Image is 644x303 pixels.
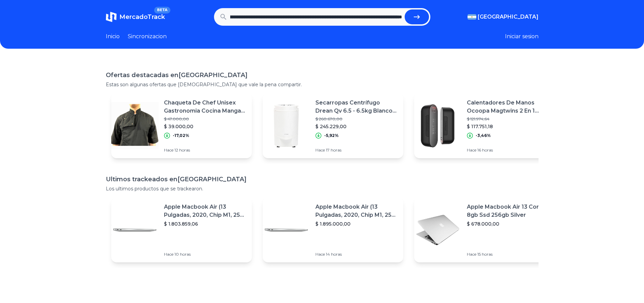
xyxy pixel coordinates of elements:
[467,252,549,257] p: Hace 15 horas
[468,14,476,20] img: Argentina
[263,102,310,149] img: Featured image
[164,220,246,227] p: $ 1.803.859,06
[414,93,555,158] a: Featured imageCalentadores De Manos Ocoopa Magtwins 2 En 1 Recargables Mag$ 121.974,64$ 117.751,1...
[106,174,539,184] h1: Ultimos trackeados en [GEOGRAPHIC_DATA]
[164,123,246,130] p: $ 39.000,00
[154,7,170,14] span: BETA
[414,197,555,262] a: Featured imageApple Macbook Air 13 Core I5 8gb Ssd 256gb Silver$ 678.000,00Hace 15 horas
[164,147,246,153] p: Hace 12 horas
[315,147,398,153] p: Hace 17 horas
[106,185,539,192] p: Los ultimos productos que se trackearon.
[263,93,403,158] a: Featured imageSecarropas Centrífugo Drean Qv 6.5 - 6.5kg Blanco 220v$ 260.670,00$ 245.229,00-5,92...
[315,99,398,115] p: Secarropas Centrífugo Drean Qv 6.5 - 6.5kg Blanco 220v
[164,116,246,122] p: $ 47.000,00
[467,147,549,153] p: Hace 16 horas
[315,220,398,227] p: $ 1.895.000,00
[106,81,539,88] p: Estas son algunas ofertas que [DEMOGRAPHIC_DATA] que vale la pena compartir.
[414,102,461,149] img: Featured image
[106,11,165,22] a: MercadoTrackBETA
[315,123,398,130] p: $ 245.229,00
[106,32,120,41] a: Inicio
[111,206,159,254] img: Featured image
[164,99,246,115] p: Chaqueta De Chef Unisex Gastronomia Cocina Mangas 3/4
[468,13,539,21] button: [GEOGRAPHIC_DATA]
[467,123,549,130] p: $ 117.751,18
[263,197,403,262] a: Featured imageApple Macbook Air (13 Pulgadas, 2020, Chip M1, 256 Gb De Ssd, 8 Gb De Ram) - Plata$...
[414,206,461,254] img: Featured image
[467,99,549,115] p: Calentadores De Manos Ocoopa Magtwins 2 En 1 Recargables Mag
[467,116,549,122] p: $ 121.974,64
[315,116,398,122] p: $ 260.670,00
[119,13,165,21] span: MercadoTrack
[111,93,252,158] a: Featured imageChaqueta De Chef Unisex Gastronomia Cocina Mangas 3/4$ 47.000,00$ 39.000,00-17,02%H...
[111,197,252,262] a: Featured imageApple Macbook Air (13 Pulgadas, 2020, Chip M1, 256 Gb De Ssd, 8 Gb De Ram) - Plata$...
[467,220,549,227] p: $ 678.000,00
[106,11,117,22] img: MercadoTrack
[164,252,246,257] p: Hace 10 horas
[505,32,539,41] button: Iniciar sesion
[315,203,398,219] p: Apple Macbook Air (13 Pulgadas, 2020, Chip M1, 256 Gb De Ssd, 8 Gb De Ram) - Plata
[478,13,539,21] span: [GEOGRAPHIC_DATA]
[315,252,398,257] p: Hace 14 horas
[476,133,491,138] p: -3,46%
[324,133,339,138] p: -5,92%
[173,133,189,138] p: -17,02%
[106,70,539,80] h1: Ofertas destacadas en [GEOGRAPHIC_DATA]
[164,203,246,219] p: Apple Macbook Air (13 Pulgadas, 2020, Chip M1, 256 Gb De Ssd, 8 Gb De Ram) - Plata
[467,203,549,219] p: Apple Macbook Air 13 Core I5 8gb Ssd 256gb Silver
[111,102,159,149] img: Featured image
[128,32,167,41] a: Sincronizacion
[263,206,310,254] img: Featured image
